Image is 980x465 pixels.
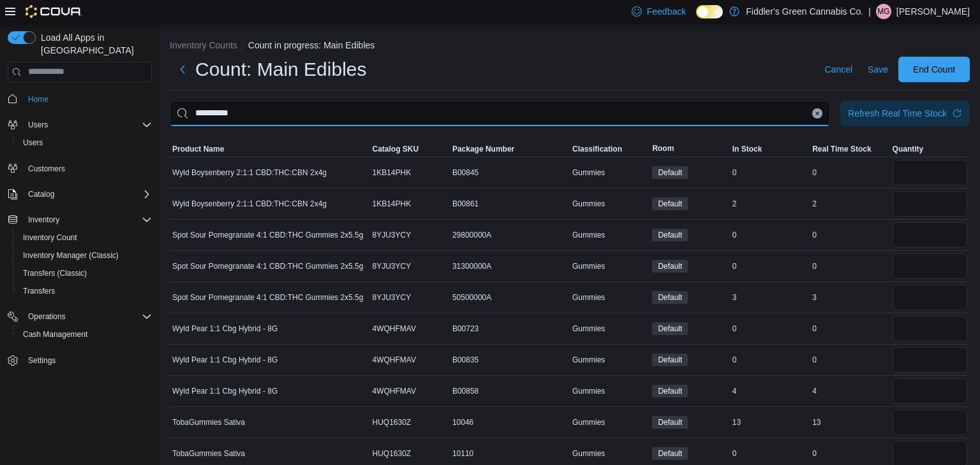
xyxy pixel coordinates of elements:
[730,165,810,180] div: 0
[658,323,682,334] span: Default
[373,144,419,154] span: Catalog SKU
[28,215,59,225] span: Inventory
[572,168,605,178] span: Gummies
[23,329,87,340] span: Cash Management
[810,415,889,430] div: 13
[732,144,762,154] span: In Stock
[572,261,605,271] span: Gummies
[18,327,152,342] span: Cash Management
[172,168,327,178] span: Wyld Boysenberry 2:1:1 CBD:THC:CBN 2x4g
[23,92,54,107] a: Home
[876,4,891,19] div: Michael Gagnon
[13,325,157,343] button: Cash Management
[658,354,682,366] span: Default
[819,57,857,82] button: Cancel
[898,57,970,82] button: End Count
[652,291,688,304] span: Default
[23,187,152,202] span: Catalog
[572,199,605,209] span: Gummies
[572,355,605,365] span: Gummies
[18,135,48,150] a: Users
[23,309,71,324] button: Operations
[172,292,363,303] span: Spot Sour Pomegranate 4:1 CBD:THC Gummies 2x5.5g
[23,138,43,148] span: Users
[36,31,152,57] span: Load All Apps in [GEOGRAPHIC_DATA]
[23,161,152,176] span: Customers
[746,4,863,19] p: Fiddler's Green Cannabis Co.
[572,417,605,427] span: Gummies
[730,383,810,399] div: 4
[696,5,723,18] input: Dark Mode
[658,417,682,428] span: Default
[572,292,605,303] span: Gummies
[868,4,871,19] p: |
[450,141,570,157] button: Package Number
[658,198,682,210] span: Default
[810,290,889,305] div: 3
[730,196,810,211] div: 2
[18,283,152,299] span: Transfers
[23,212,64,227] button: Inventory
[28,120,48,130] span: Users
[890,141,970,157] button: Quantity
[730,259,810,274] div: 0
[810,321,889,336] div: 0
[3,159,157,178] button: Customers
[450,290,570,305] div: 50500000A
[28,355,56,366] span: Settings
[170,101,830,126] input: This is a search bar. After typing your query, hit enter to filter the results lower in the page.
[18,266,152,281] span: Transfers (Classic)
[450,196,570,211] div: B00861
[824,63,852,76] span: Cancel
[13,229,157,247] button: Inventory Count
[450,446,570,461] div: 10110
[696,18,697,19] span: Dark Mode
[373,324,416,334] span: 4WQHFMAV
[730,321,810,336] div: 0
[840,101,970,126] button: Refresh Real Time Stock
[3,211,157,229] button: Inventory
[28,94,48,104] span: Home
[652,197,688,210] span: Default
[23,212,152,227] span: Inventory
[23,309,152,324] span: Operations
[172,448,245,459] span: TobaGummies Sativa
[28,189,54,199] span: Catalog
[810,141,889,157] button: Real Time Stock
[913,63,955,76] span: End Count
[450,165,570,180] div: B00845
[195,57,366,82] h1: Count: Main Edibles
[810,352,889,368] div: 0
[810,227,889,243] div: 0
[373,355,416,365] span: 4WQHFMAV
[810,259,889,274] div: 0
[658,229,682,241] span: Default
[730,446,810,461] div: 0
[373,448,412,459] span: HUQ1630Z
[452,144,514,154] span: Package Number
[23,91,152,107] span: Home
[730,290,810,305] div: 3
[18,327,93,342] a: Cash Management
[23,353,61,368] a: Settings
[572,230,605,240] span: Gummies
[23,117,53,132] button: Users
[652,416,688,429] span: Default
[730,141,810,157] button: In Stock
[18,266,92,281] a: Transfers (Classic)
[8,85,152,403] nav: Complex example
[810,196,889,211] div: 2
[658,292,682,303] span: Default
[3,185,157,203] button: Catalog
[570,141,650,157] button: Classification
[572,386,605,396] span: Gummies
[18,230,152,245] span: Inventory Count
[652,385,688,397] span: Default
[23,286,55,296] span: Transfers
[172,417,245,427] span: TobaGummies Sativa
[450,415,570,430] div: 10046
[572,144,622,154] span: Classification
[810,165,889,180] div: 0
[172,386,278,396] span: Wyld Pear 1:1 Cbg Hybrid - 8G
[868,63,888,76] span: Save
